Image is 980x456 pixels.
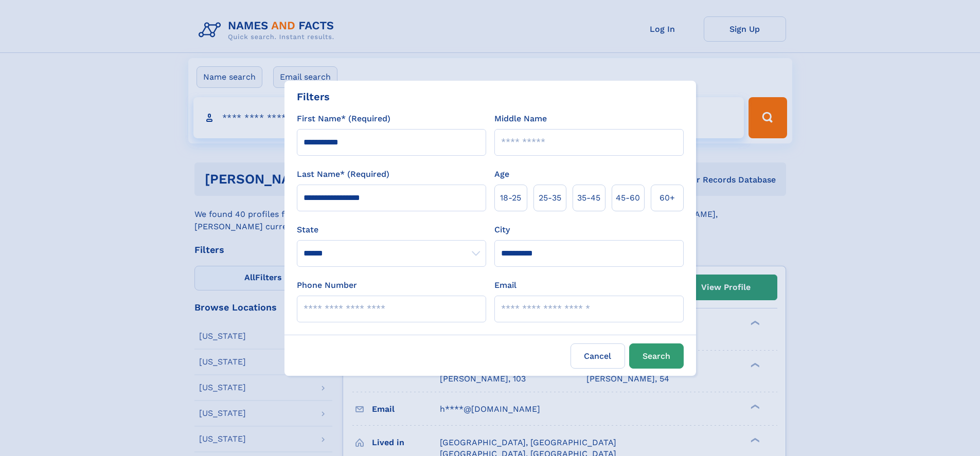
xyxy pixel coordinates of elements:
[494,168,509,180] label: Age
[297,224,486,236] label: State
[629,343,684,369] button: Search
[494,279,516,291] label: Email
[297,113,390,125] label: First Name* (Required)
[660,192,675,204] span: 60+
[494,113,547,125] label: Middle Name
[571,343,625,369] label: Cancel
[616,192,640,204] span: 45‑60
[297,279,357,291] label: Phone Number
[539,192,561,204] span: 25‑35
[500,192,521,204] span: 18‑25
[297,89,330,104] div: Filters
[577,192,600,204] span: 35‑45
[297,168,389,180] label: Last Name* (Required)
[494,224,510,236] label: City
